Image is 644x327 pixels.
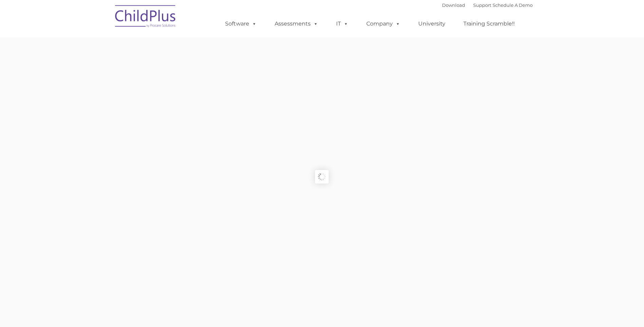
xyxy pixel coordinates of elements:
[411,17,452,31] a: University
[442,2,533,8] font: |
[329,17,355,31] a: IT
[112,0,180,34] img: ChildPlus by Procare Solutions
[442,2,465,8] a: Download
[360,17,407,31] a: Company
[473,2,491,8] a: Support
[218,17,263,31] a: Software
[268,17,325,31] a: Assessments
[457,17,521,31] a: Training Scramble!!
[493,2,533,8] a: Schedule A Demo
